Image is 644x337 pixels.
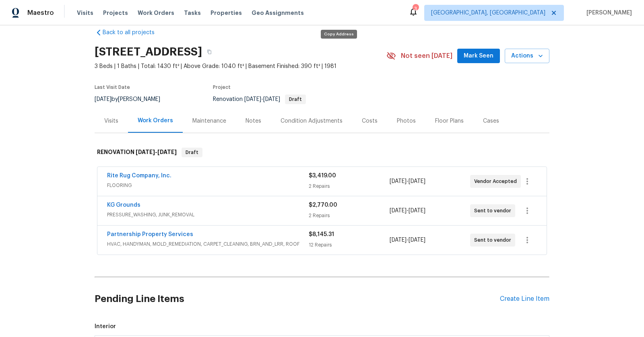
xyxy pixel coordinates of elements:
span: - [244,97,280,102]
span: $2,770.00 [309,202,337,208]
span: - [390,236,425,244]
span: [DATE] [390,208,407,214]
span: Project [213,85,231,90]
div: Maintenance [192,117,226,125]
span: - [136,149,177,155]
span: Not seen [DATE] [401,52,452,60]
div: Costs [362,117,378,125]
span: [GEOGRAPHIC_DATA], [GEOGRAPHIC_DATA] [431,9,545,17]
span: HVAC, HANDYMAN, MOLD_REMEDIATION, CARPET_CLEANING, BRN_AND_LRR, ROOF [107,240,309,248]
a: KG Grounds [107,202,140,208]
span: Properties [211,9,242,17]
span: Actions [511,51,543,61]
span: [DATE] [157,149,177,155]
span: [DATE] [409,179,425,184]
span: - [390,207,425,215]
span: - [390,177,425,185]
span: Mark Seen [464,51,493,61]
a: Rite Rug Company, Inc. [107,173,171,179]
span: Interior [95,323,549,331]
span: [PERSON_NAME] [583,9,632,17]
div: 12 Repairs [309,241,389,249]
div: Condition Adjustments [281,117,343,125]
span: PRESSURE_WASHING, JUNK_REMOVAL [107,211,309,219]
div: Visits [104,117,118,125]
span: [DATE] [263,97,280,102]
h2: [STREET_ADDRESS] [95,48,202,56]
span: Draft [182,148,202,156]
span: [DATE] [136,149,155,155]
div: Create Line Item [500,295,549,303]
span: Renovation [213,97,306,102]
span: [DATE] [409,208,425,214]
span: FLOORING [107,181,309,189]
span: Last Visit Date [95,85,130,90]
div: RENOVATION [DATE]-[DATE]Draft [95,140,549,165]
span: [DATE] [390,237,407,243]
div: by [PERSON_NAME] [95,95,170,104]
span: Projects [103,9,128,17]
a: Partnership Property Services [107,232,193,237]
button: Mark Seen [457,49,500,64]
div: Work Orders [138,117,173,125]
button: Actions [505,49,549,64]
div: Floor Plans [435,117,464,125]
h6: RENOVATION [97,148,177,157]
span: [DATE] [390,179,407,184]
span: Work Orders [138,9,174,17]
div: Notes [246,117,261,125]
h2: Pending Line Items [95,280,500,318]
span: Vendor Accepted [474,177,520,185]
span: $3,419.00 [309,173,336,179]
span: [DATE] [95,97,111,102]
span: Tasks [184,10,201,16]
span: 3 Beds | 1 Baths | Total: 1430 ft² | Above Grade: 1040 ft² | Basement Finished: 390 ft² | 1981 [95,62,386,70]
span: $8,145.31 [309,232,334,237]
span: Maestro [27,9,54,17]
div: Cases [483,117,499,125]
span: Sent to vendor [474,207,514,215]
div: 2 Repairs [309,212,389,220]
span: Draft [286,97,305,102]
span: [DATE] [409,237,425,243]
span: [DATE] [244,97,261,102]
div: 2 Repairs [309,182,389,190]
span: Visits [77,9,93,17]
div: 3 [413,5,418,13]
div: Photos [397,117,416,125]
a: Back to all projects [95,29,172,37]
span: Geo Assignments [252,9,304,17]
span: Sent to vendor [474,236,514,244]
